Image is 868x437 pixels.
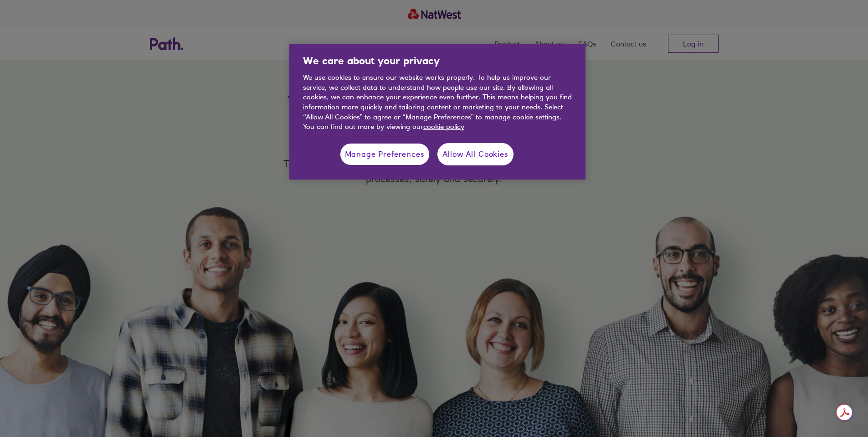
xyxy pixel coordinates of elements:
[289,44,586,180] div: We care about your privacy
[289,44,586,180] div: Cookie banner
[437,143,514,166] button: Allow All Cookies
[340,143,430,166] button: Manage Preferences
[303,72,572,131] div: We use cookies to ensure our website works properly. To help us improve our service, we collect d...
[289,54,558,72] h2: We care about your privacy
[423,122,464,131] a: More information about your privacy, opens in a new tab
